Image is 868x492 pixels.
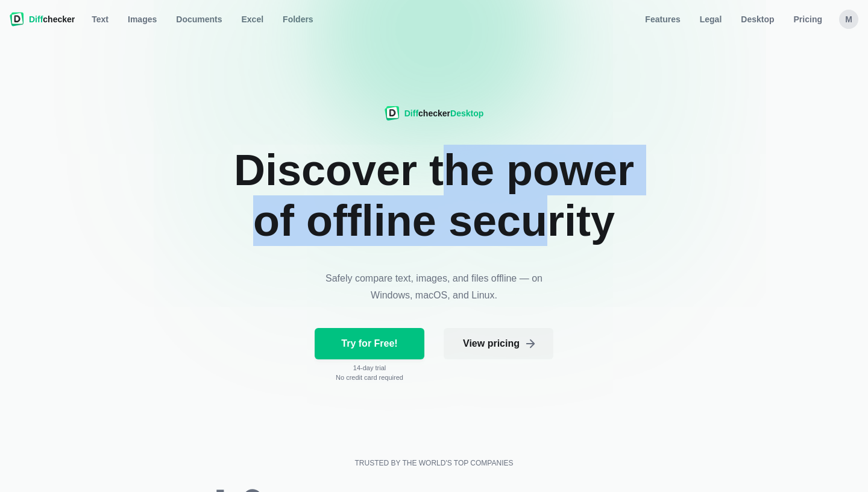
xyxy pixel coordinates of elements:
a: Desktop [734,10,781,29]
a: Diffchecker [10,10,75,29]
span: Documents [174,13,224,25]
h2: Trusted by the world's top companies [354,458,513,468]
button: Folders [275,10,321,29]
a: Pricing [787,10,829,29]
a: Try for Free! [315,328,424,359]
span: Diff [29,14,43,24]
img: Diffchecker logo [10,12,24,27]
span: Images [125,13,159,25]
a: Documents [169,10,229,29]
span: Pricing [791,13,825,25]
p: No credit card required [336,374,403,381]
span: checker [29,13,75,25]
span: Excel [239,13,266,25]
span: Desktop [450,109,483,118]
a: Images [121,10,164,29]
button: m [839,10,858,29]
h1: Discover the power of offline security [211,145,657,246]
div: checker [404,107,484,119]
img: Diffchecker logo [385,106,400,121]
span: Folders [280,13,316,25]
span: Legal [697,13,725,25]
a: Excel [234,10,271,29]
p: 14 -day trial [336,364,403,371]
span: View pricing [461,338,522,350]
span: Features [643,13,682,25]
a: View pricing [444,328,553,359]
a: Text [84,10,116,29]
a: Legal [693,10,729,29]
span: Desktop [738,13,776,25]
span: Try for Free! [339,338,400,350]
span: Diff [404,109,418,118]
p: Safely compare text, images, and files offline — on Windows, macOS, and Linux. [324,270,544,304]
a: Features [638,10,687,29]
span: Text [89,13,111,25]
